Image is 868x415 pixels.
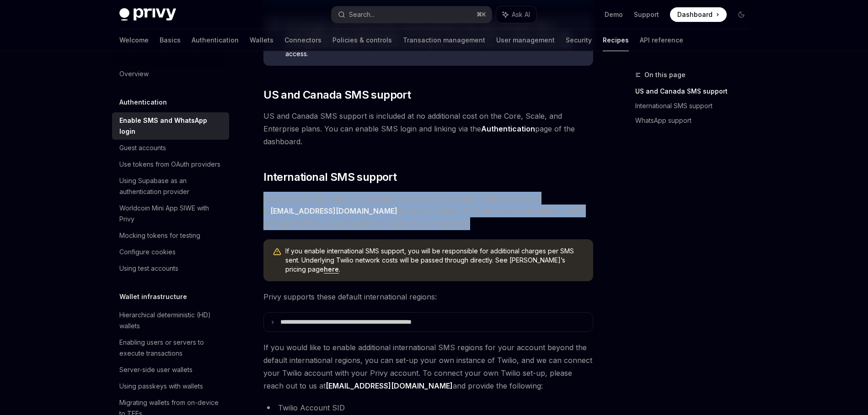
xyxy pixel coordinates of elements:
[677,10,713,19] span: Dashboard
[119,142,166,153] div: Guest accounts
[605,10,623,19] a: Demo
[119,337,224,359] div: Enabling users or servers to execute transactions
[635,113,756,128] a: WhatsApp support
[332,6,492,23] button: Search...⌘K
[112,112,229,140] a: Enable SMS and WhatsApp login
[112,362,229,378] a: Server-side user wallets
[112,66,229,82] a: Overview
[634,10,659,19] a: Support
[119,247,176,257] div: Configure cookies
[263,192,593,230] span: International SMS support is available on the Enterprise plan. Please reach out to to request acc...
[119,230,200,241] div: Mocking tokens for testing
[112,173,229,200] a: Using Supabase as an authentication provider
[496,29,555,51] a: User management
[273,247,282,257] svg: Warning
[112,156,229,173] a: Use tokens from OAuth providers
[119,115,224,137] div: Enable SMS and WhatsApp login
[324,265,339,273] a: here
[119,8,176,21] img: dark logo
[566,29,592,51] a: Security
[285,247,584,274] span: If you enable international SMS support, you will be responsible for additional charges per SMS s...
[635,99,756,113] a: International SMS support
[250,29,273,51] a: Wallets
[119,263,178,274] div: Using test accounts
[349,9,375,20] div: Search...
[512,10,530,19] span: Ask AI
[263,290,593,303] span: Privy supports these default international regions:
[119,97,167,108] h5: Authentication
[496,6,536,23] button: Ask AI
[119,203,224,225] div: Worldcoin Mini App SIWE with Privy
[635,84,756,99] a: US and Canada SMS support
[477,11,486,18] span: ⌘ K
[160,29,181,51] a: Basics
[270,206,397,216] a: [EMAIL_ADDRESS][DOMAIN_NAME]
[119,68,149,79] div: Overview
[263,110,593,148] span: US and Canada SMS support is included at no additional cost on the Core, Scale, and Enterprise pl...
[640,29,683,51] a: API reference
[192,29,239,51] a: Authentication
[112,200,229,227] a: Worldcoin Mini App SIWE with Privy
[112,244,229,260] a: Configure cookies
[119,29,149,51] a: Welcome
[112,378,229,394] a: Using passkeys with wallets
[603,29,629,51] a: Recipes
[112,334,229,362] a: Enabling users or servers to execute transactions
[119,175,224,197] div: Using Supabase as an authentication provider
[119,381,203,392] div: Using passkeys with wallets
[263,170,396,184] span: International SMS support
[332,29,392,51] a: Policies & controls
[112,140,229,156] a: Guest accounts
[644,69,686,80] span: On this page
[263,401,593,414] li: Twilio Account SID
[263,341,593,392] span: If you would like to enable additional international SMS regions for your account beyond the defa...
[670,7,727,22] a: Dashboard
[112,307,229,334] a: Hierarchical deterministic (HD) wallets
[112,260,229,277] a: Using test accounts
[112,227,229,244] a: Mocking tokens for testing
[734,7,749,22] button: Toggle dark mode
[481,124,535,133] strong: Authentication
[119,310,224,331] div: Hierarchical deterministic (HD) wallets
[263,88,411,102] span: US and Canada SMS support
[403,29,485,51] a: Transaction management
[326,381,453,391] a: [EMAIL_ADDRESS][DOMAIN_NAME]
[119,159,220,170] div: Use tokens from OAuth providers
[119,364,193,375] div: Server-side user wallets
[119,291,187,302] h5: Wallet infrastructure
[284,29,321,51] a: Connectors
